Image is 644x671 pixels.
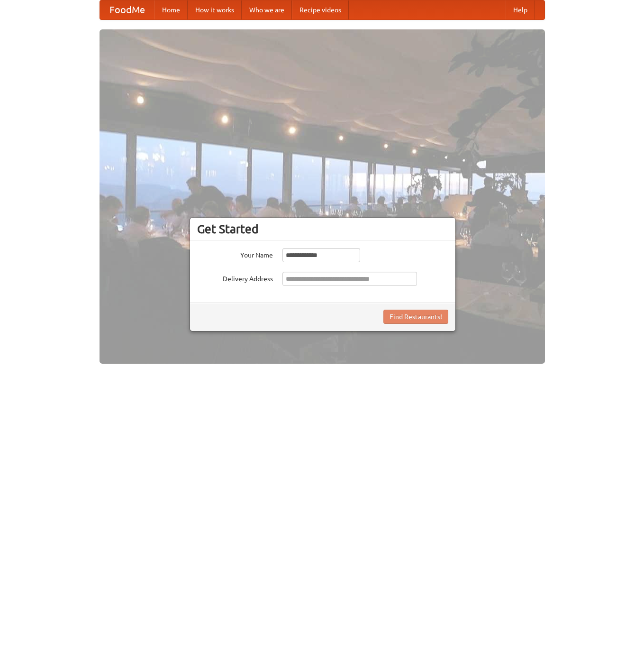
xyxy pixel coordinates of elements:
[154,0,188,19] a: Home
[197,248,273,260] label: Your Name
[188,0,242,19] a: How it works
[506,0,535,19] a: Help
[292,0,349,19] a: Recipe videos
[197,222,448,236] h3: Get Started
[100,0,154,19] a: FoodMe
[197,272,273,284] label: Delivery Address
[383,310,448,324] button: Find Restaurants!
[242,0,292,19] a: Who we are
